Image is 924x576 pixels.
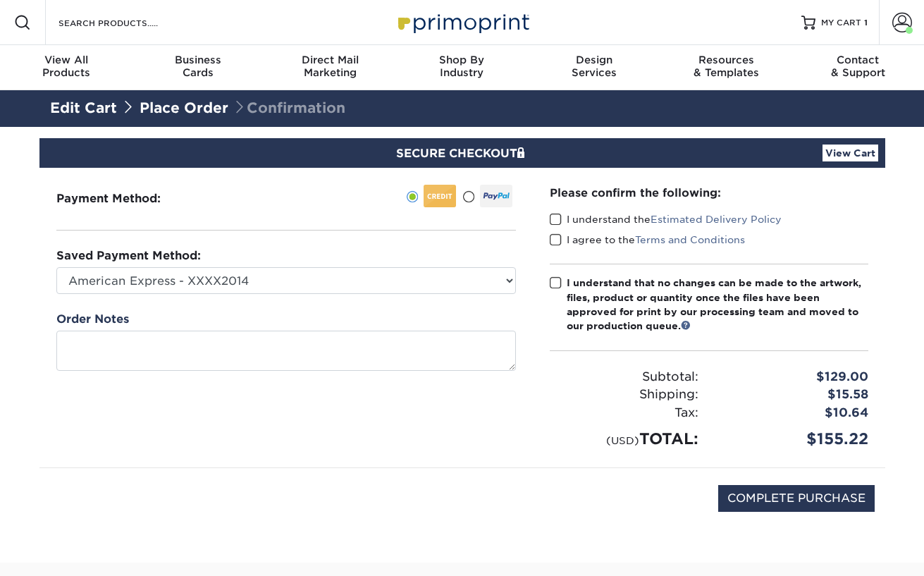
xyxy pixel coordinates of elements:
div: Shipping: [539,386,709,404]
span: SECURE CHECKOUT [396,147,529,160]
input: COMPLETE PURCHASE [718,485,875,512]
span: Contact [792,54,924,66]
span: Direct Mail [264,54,396,66]
span: Resources [660,54,791,66]
div: $15.58 [709,386,879,404]
div: Services [528,54,660,79]
label: I understand the [550,212,782,226]
span: MY CART [821,17,861,29]
label: Order Notes [56,311,129,328]
small: (USD) [606,434,639,446]
input: SEARCH PRODUCTS..... [57,14,195,31]
div: I understand that no changes can be made to the artwork, files, product or quantity once the file... [567,276,868,333]
a: Direct MailMarketing [264,45,396,90]
a: Place Order [140,99,228,116]
div: & Support [792,54,924,79]
div: & Templates [660,54,791,79]
a: Terms and Conditions [635,234,745,245]
label: I agree to the [550,233,745,247]
a: Edit Cart [50,99,117,116]
a: BusinessCards [132,45,264,90]
div: $129.00 [709,368,879,386]
a: Contact& Support [792,45,924,90]
span: 1 [864,18,868,27]
span: Confirmation [233,99,345,116]
a: Resources& Templates [660,45,791,90]
div: Please confirm the following: [550,185,868,201]
span: Shop By [396,54,528,66]
span: Business [132,54,264,66]
div: TOTAL: [539,427,709,451]
img: Primoprint [392,7,533,37]
a: DesignServices [528,45,660,90]
a: Estimated Delivery Policy [651,214,782,225]
div: $155.22 [709,427,879,451]
span: Design [528,54,660,66]
h3: Payment Method: [56,192,195,205]
a: Shop ByIndustry [396,45,528,90]
div: Cards [132,54,264,79]
div: Tax: [539,404,709,422]
a: View Cart [823,145,878,161]
div: Marketing [264,54,396,79]
div: Subtotal: [539,368,709,386]
div: $10.64 [709,404,879,422]
div: Industry [396,54,528,79]
label: Saved Payment Method: [56,247,201,264]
